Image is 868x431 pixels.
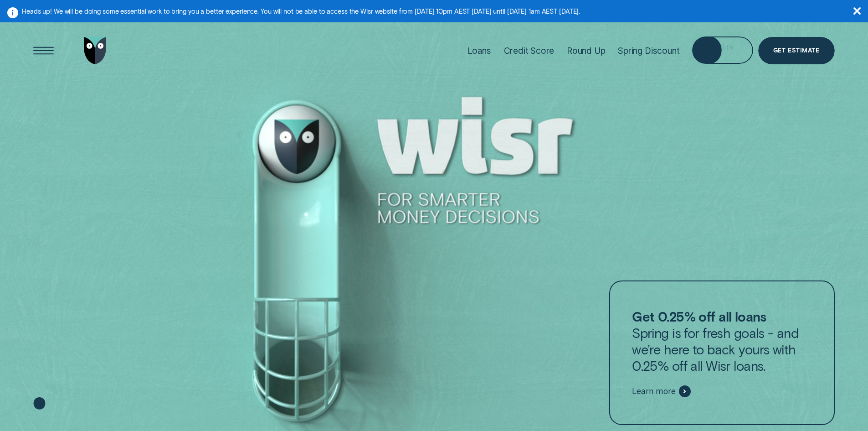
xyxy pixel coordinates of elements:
[692,36,753,64] button: Log in
[632,308,812,374] p: Spring is for fresh goals - and we’re here to back yours with 0.25% off all Wisr loans.
[632,308,766,324] strong: Get 0.25% off all loans
[609,280,834,426] a: Get 0.25% off all loansSpring is for fresh goals - and we’re here to back yours with 0.25% off al...
[567,46,606,56] div: Round Up
[467,20,491,81] a: Loans
[504,20,555,81] a: Credit Score
[82,20,109,81] a: Go to home page
[467,46,491,56] div: Loans
[618,20,679,81] a: Spring Discount
[618,46,679,56] div: Spring Discount
[30,37,57,64] button: Open Menu
[504,46,555,56] div: Credit Score
[632,386,675,396] span: Learn more
[84,37,107,64] img: Wisr
[758,37,835,64] a: Get Estimate
[567,20,606,81] a: Round Up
